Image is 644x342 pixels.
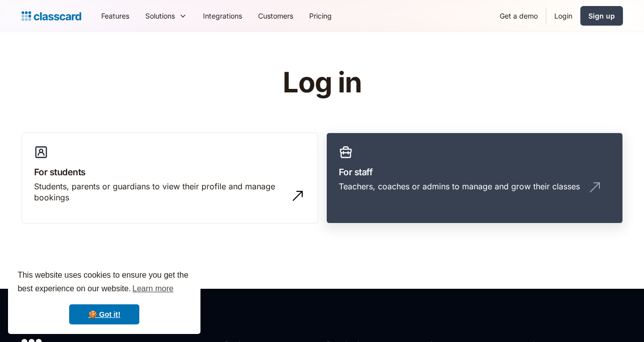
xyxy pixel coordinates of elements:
div: Teachers, coaches or admins to manage and grow their classes [339,181,580,192]
div: Sign up [588,11,615,21]
h1: Log in [163,67,481,98]
a: Sign up [580,6,623,26]
a: For studentsStudents, parents or guardians to view their profile and manage bookings [22,133,318,224]
div: Solutions [145,11,175,21]
div: Students, parents or guardians to view their profile and manage bookings [34,181,286,203]
span: This website uses cookies to ensure you get the best experience on our website. [18,269,191,296]
a: learn more about cookies [131,281,175,296]
a: Logo [22,9,81,23]
div: cookieconsent [8,260,200,334]
a: Features [93,5,137,27]
a: Pricing [301,5,340,27]
a: Login [546,5,580,27]
a: Get a demo [492,5,546,27]
h3: For students [34,165,306,179]
a: Integrations [195,5,250,27]
a: Customers [250,5,301,27]
h3: For staff [339,165,610,179]
a: For staffTeachers, coaches or admins to manage and grow their classes [326,133,623,224]
a: dismiss cookie message [69,304,139,324]
div: Solutions [137,5,195,27]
